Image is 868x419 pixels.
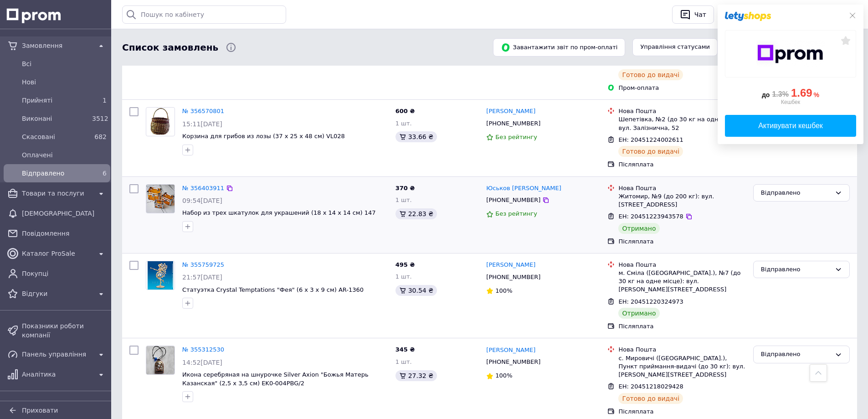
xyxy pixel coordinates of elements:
span: Прийняті [22,96,88,105]
span: Покупці [22,269,107,278]
a: Статуэтка Crystal Temptations "Фея" (6 x 3 x 9 см) AR-1360 [182,286,364,293]
div: Нова Пошта [618,261,745,269]
a: [PERSON_NAME] [486,261,535,269]
a: № 356570801 [182,108,224,114]
a: Фото товару [146,261,175,290]
span: Відгуки [22,289,92,298]
a: Корзина для грибов из лозы (37 x 25 x 48 см) VL028 [182,133,345,140]
span: 1 [103,97,107,104]
span: 21:57[DATE] [182,274,222,281]
div: с. Мировичі ([GEOGRAPHIC_DATA].), Пункт приймання-видачі (до 30 кг): вул. [PERSON_NAME][STREET_AD... [618,354,745,379]
a: Фото товару [146,107,175,136]
div: Житомир, №9 (до 200 кг): вул. [STREET_ADDRESS] [618,192,745,209]
span: 345 ₴ [395,346,415,353]
a: Набор из трех шкатулок для украшений (18 x 14 x 14 см) 147 [182,209,376,216]
a: Юськов [PERSON_NAME] [486,184,561,193]
span: 370 ₴ [395,185,415,191]
div: 22.83 ₴ [395,208,437,219]
img: Фото товару [148,261,173,290]
div: Отримано [618,223,659,234]
span: Каталог ProSale [22,249,92,258]
span: Без рейтингу [495,210,537,217]
span: Повідомлення [22,229,107,238]
div: Післяплата [618,408,745,416]
a: [PERSON_NAME] [486,107,535,116]
div: 27.32 ₴ [395,370,437,381]
div: 33.66 ₴ [395,131,437,142]
div: Нова Пошта [618,346,745,354]
div: м. Сміла ([GEOGRAPHIC_DATA].), №7 (до 30 кг на одне місце): вул. [PERSON_NAME][STREET_ADDRESS] [618,269,745,294]
span: Відправлено [22,169,88,178]
div: Готово до видачі [618,393,683,404]
span: 1 шт. [395,120,412,127]
span: Приховати [22,407,58,414]
span: Замовлення [22,41,92,50]
span: Виконані [22,114,88,123]
div: [PHONE_NUMBER] [484,118,542,129]
div: Пром-оплата [618,84,745,92]
div: Відправлено [761,350,831,359]
div: Післяплата [618,238,745,246]
a: № 355759725 [182,261,224,268]
span: 495 ₴ [395,261,415,268]
span: 100% [495,372,512,379]
img: Фото товару [150,108,171,136]
div: [PHONE_NUMBER] [484,271,542,283]
span: Товари та послуги [22,189,92,198]
span: Оплачені [22,150,107,160]
div: Готово до видачі [618,146,683,157]
span: 15:11[DATE] [182,120,222,128]
a: № 355312530 [182,346,224,353]
div: Нова Пошта [618,184,745,192]
a: № 356403911 [182,185,224,191]
span: 3512 [92,115,108,122]
button: Завантажити звіт по пром-оплаті [493,38,625,57]
span: Нові [22,78,107,87]
img: Фото товару [146,185,175,213]
div: Післяплата [618,160,745,169]
div: Нова Пошта [618,107,745,115]
button: Чат [672,5,714,24]
span: Аналітика [22,370,92,379]
button: Управління статусами [632,38,718,56]
input: Пошук по кабінету [122,5,286,24]
div: Відправлено [761,265,831,274]
div: [PHONE_NUMBER] [484,194,542,206]
span: [DEMOGRAPHIC_DATA] [22,209,107,218]
span: Скасовані [22,132,88,141]
span: 1 шт. [395,358,412,365]
span: ЕН: 20451218029428 [618,383,683,390]
span: Панель управління [22,350,92,359]
span: Показники роботи компанії [22,321,107,340]
span: 6 [103,170,107,177]
div: [PHONE_NUMBER] [484,356,542,368]
span: Без рейтингу [495,134,537,140]
a: Фото товару [146,184,175,213]
a: Икона серебряная на шнурочке Silver Axion "Божья Матерь Казанская" (2,5 x 3,5 см) EK0-004PBG/2 [182,371,369,387]
span: ЕН: 20451220324973 [618,298,683,305]
div: 30.54 ₴ [395,285,437,296]
a: [PERSON_NAME] [486,346,535,355]
div: Готово до видачі [618,69,683,80]
span: 600 ₴ [395,108,415,114]
span: ЕН: 20451224002611 [618,136,683,143]
span: 1 шт. [395,197,412,203]
span: ЕН: 20451223943578 [618,213,683,220]
span: 09:54[DATE] [182,197,222,204]
span: Список замовлень [122,41,218,54]
img: Фото товару [146,346,175,374]
div: Шепетівка, №2 (до 30 кг на одне місце): вул. Залізнична, 52 [618,115,745,132]
span: 1 шт. [395,273,412,280]
div: Отримано [618,308,659,319]
span: 100% [495,287,512,294]
a: Фото товару [146,346,175,375]
span: Всi [22,59,107,68]
div: Відправлено [761,188,831,198]
div: Чат [693,8,708,21]
span: 682 [94,133,107,140]
span: 14:52[DATE] [182,359,222,366]
div: Післяплата [618,322,745,331]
